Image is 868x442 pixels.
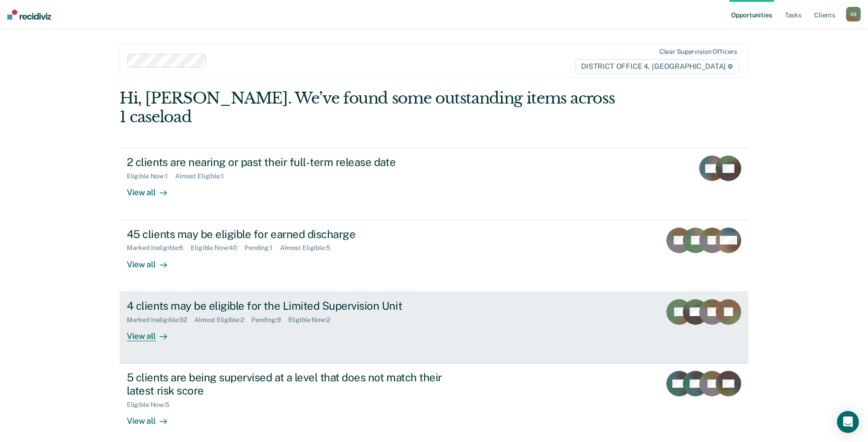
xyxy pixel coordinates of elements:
button: SB [846,7,861,21]
div: Eligible Now : 2 [288,316,338,324]
div: Almost Eligible : 5 [280,244,338,252]
a: 2 clients are nearing or past their full-term release dateEligible Now:1Almost Eligible:1View all [120,148,748,220]
div: Open Intercom Messenger [837,411,859,433]
div: Clear supervision officers [660,48,737,56]
img: Recidiviz [7,10,51,20]
a: 45 clients may be eligible for earned dischargeMarked Ineligible:6Eligible Now:40Pending:1Almost ... [120,220,748,292]
a: 4 clients may be eligible for the Limited Supervision UnitMarked Ineligible:32Almost Eligible:2Pe... [120,292,748,364]
div: View all [127,408,178,426]
div: Almost Eligible : 2 [194,316,251,324]
div: 4 clients may be eligible for the Limited Supervision Unit [127,299,447,312]
div: Pending : 1 [244,244,280,252]
div: View all [127,323,178,341]
div: 2 clients are nearing or past their full-term release date [127,156,447,169]
div: View all [127,180,178,198]
div: Almost Eligible : 1 [175,172,231,180]
div: View all [127,252,178,270]
div: Pending : 9 [251,316,288,324]
span: DISTRICT OFFICE 4, [GEOGRAPHIC_DATA] [575,59,739,74]
div: 5 clients are being supervised at a level that does not match their latest risk score [127,371,447,397]
div: Marked Ineligible : 32 [127,316,194,324]
div: Hi, [PERSON_NAME]. We’ve found some outstanding items across 1 caseload [120,89,623,126]
div: Eligible Now : 40 [191,244,244,252]
div: Eligible Now : 1 [127,172,175,180]
div: 45 clients may be eligible for earned discharge [127,228,447,241]
div: Marked Ineligible : 6 [127,244,191,252]
div: Eligible Now : 5 [127,401,177,409]
div: S B [846,7,861,21]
